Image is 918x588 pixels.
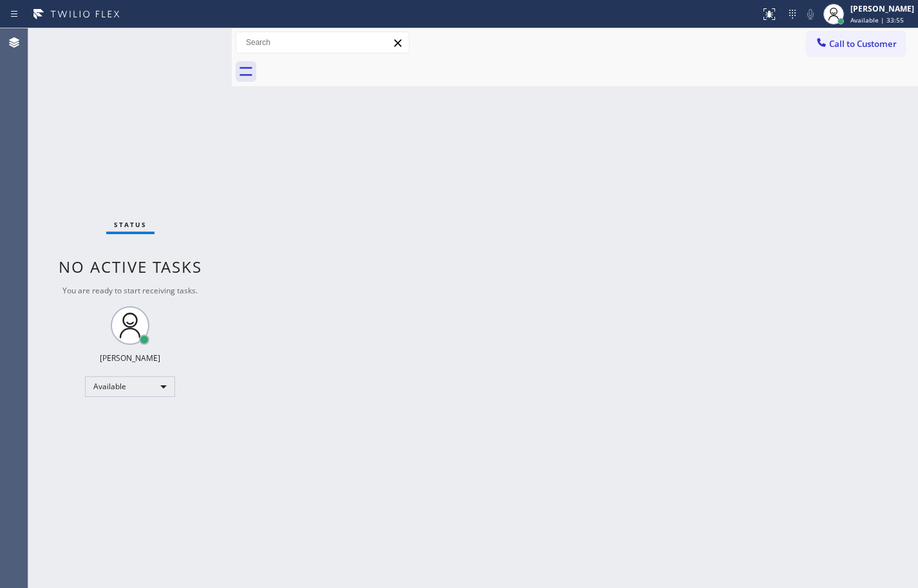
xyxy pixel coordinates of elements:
[85,376,175,397] div: Available
[59,256,202,277] span: No active tasks
[807,32,905,56] button: Call to Customer
[829,38,897,50] span: Call to Customer
[850,3,914,14] div: [PERSON_NAME]
[850,15,904,24] span: Available | 33:55
[62,285,198,296] span: You are ready to start receiving tasks.
[114,220,147,229] span: Status
[801,5,820,23] button: Mute
[236,32,409,53] input: Search
[100,353,160,363] div: [PERSON_NAME]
